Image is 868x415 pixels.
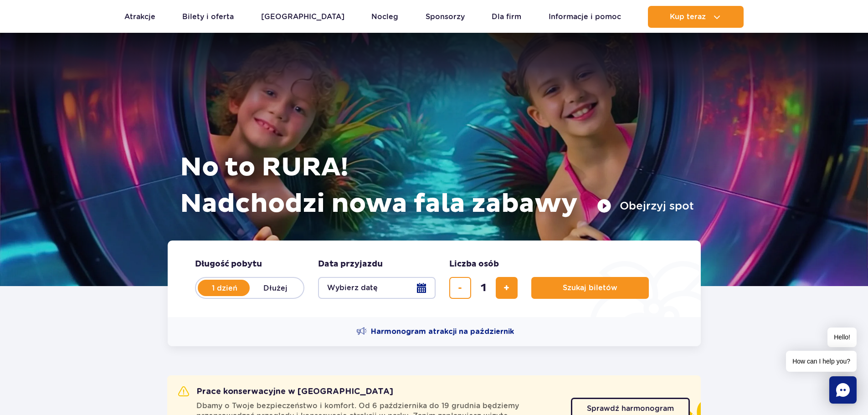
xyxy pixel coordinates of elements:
a: Nocleg [371,6,398,28]
span: Szukaj biletów [563,284,617,292]
form: Planowanie wizyty w Park of Poland [168,241,701,317]
a: Atrakcje [124,6,155,28]
a: Informacje i pomoc [549,6,621,28]
span: Data przyjazdu [318,259,383,270]
input: liczba biletów [473,277,494,299]
h2: Prace konserwacyjne w [GEOGRAPHIC_DATA] [178,386,393,397]
button: Obejrzyj spot [597,199,694,213]
span: Kup teraz [670,13,706,21]
span: Długość pobytu [195,259,262,270]
label: Dłużej [250,278,302,297]
button: usuń bilet [449,277,471,299]
div: Chat [829,376,857,404]
span: Liczba osób [449,259,499,270]
button: dodaj bilet [496,277,518,299]
a: [GEOGRAPHIC_DATA] [261,6,344,28]
span: Harmonogram atrakcji na październik [371,327,514,337]
span: How can I help you? [786,351,857,372]
a: Sponsorzy [426,6,465,28]
h1: No to RURA! Nadchodzi nowa fala zabawy [180,149,694,222]
span: Hello! [827,328,857,347]
button: Kup teraz [648,6,744,28]
a: Dla firm [492,6,521,28]
a: Harmonogram atrakcji na październik [356,326,514,337]
label: 1 dzień [199,278,251,297]
a: Bilety i oferta [182,6,234,28]
span: Sprawdź harmonogram [587,405,674,412]
button: Wybierz datę [318,277,436,299]
button: Szukaj biletów [531,277,649,299]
